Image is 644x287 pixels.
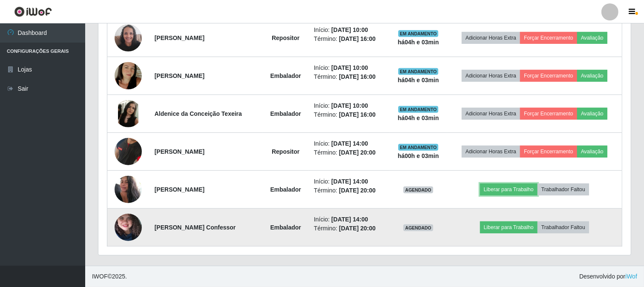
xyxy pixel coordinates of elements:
[314,177,385,186] li: Início:
[331,140,368,147] time: [DATE] 14:00
[270,110,301,117] strong: Embalador
[462,146,520,158] button: Adicionar Horas Extra
[115,197,142,258] img: 1748891631133.jpeg
[339,73,376,80] time: [DATE] 16:00
[480,221,538,233] button: Liberar para Trabalho
[331,102,368,109] time: [DATE] 10:00
[520,108,577,120] button: Forçar Encerramento
[314,34,385,43] li: Término:
[272,34,299,41] strong: Repositor
[314,148,385,157] li: Término:
[92,272,127,281] span: © 2025 .
[577,32,607,44] button: Avaliação
[155,110,242,117] strong: Aldenice da Conceição Texeira
[462,32,520,44] button: Adicionar Horas Extra
[14,6,52,17] img: CoreUI Logo
[314,186,385,195] li: Término:
[314,72,385,81] li: Término:
[115,52,142,100] img: 1682443314153.jpeg
[331,64,368,71] time: [DATE] 10:00
[155,34,204,41] strong: [PERSON_NAME]
[538,221,589,233] button: Trabalhador Faltou
[115,100,142,127] img: 1744494663000.jpeg
[155,72,204,79] strong: [PERSON_NAME]
[270,72,301,79] strong: Embalador
[314,63,385,72] li: Início:
[398,39,439,46] strong: há 04 h e 03 min
[462,70,520,82] button: Adicionar Horas Extra
[398,106,439,113] span: EM ANDAMENTO
[155,186,204,193] strong: [PERSON_NAME]
[398,152,439,159] strong: há 00 h e 03 min
[314,101,385,110] li: Início:
[403,187,433,193] span: AGENDADO
[115,20,142,56] img: 1747182351528.jpeg
[115,124,142,180] img: 1750371001902.jpeg
[520,70,577,82] button: Forçar Encerramento
[520,146,577,158] button: Forçar Encerramento
[538,184,589,195] button: Trabalhador Faltou
[398,30,439,37] span: EM ANDAMENTO
[339,149,376,156] time: [DATE] 20:00
[314,139,385,148] li: Início:
[155,148,204,155] strong: [PERSON_NAME]
[625,273,637,280] a: iWof
[331,26,368,33] time: [DATE] 10:00
[480,184,538,195] button: Liberar para Trabalho
[314,224,385,233] li: Término:
[270,224,301,231] strong: Embalador
[155,224,236,231] strong: [PERSON_NAME] Confessor
[577,146,607,158] button: Avaliação
[339,187,376,194] time: [DATE] 20:00
[314,215,385,224] li: Início:
[270,186,301,193] strong: Embalador
[403,224,433,231] span: AGENDADO
[272,148,299,155] strong: Repositor
[577,108,607,120] button: Avaliação
[579,272,637,281] span: Desenvolvido por
[339,111,376,118] time: [DATE] 16:00
[339,35,376,42] time: [DATE] 16:00
[331,178,368,185] time: [DATE] 14:00
[398,77,439,83] strong: há 04 h e 03 min
[92,273,108,280] span: IWOF
[314,26,385,34] li: Início:
[577,70,607,82] button: Avaliação
[398,115,439,121] strong: há 04 h e 03 min
[331,216,368,223] time: [DATE] 14:00
[314,110,385,119] li: Término:
[398,68,439,75] span: EM ANDAMENTO
[520,32,577,44] button: Forçar Encerramento
[462,108,520,120] button: Adicionar Horas Extra
[115,172,142,208] img: 1672695998184.jpeg
[398,144,439,151] span: EM ANDAMENTO
[339,225,376,232] time: [DATE] 20:00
